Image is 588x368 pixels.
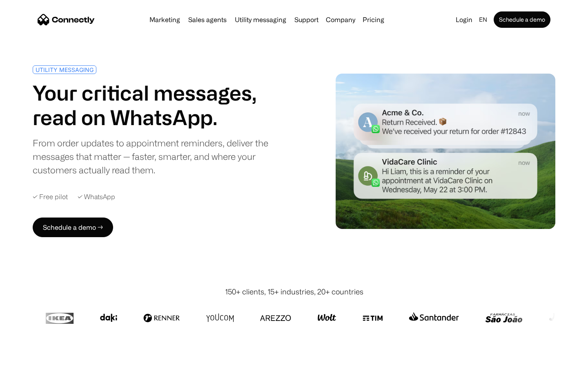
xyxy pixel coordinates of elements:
a: Marketing [146,16,183,23]
h1: Your critical messages, read on WhatsApp. [33,81,291,130]
div: ✓ Free pilot [33,193,68,201]
div: ✓ WhatsApp [78,193,115,201]
ul: Language list [16,354,49,365]
div: UTILITY MESSAGING [36,67,94,73]
a: Support [291,16,322,23]
a: Pricing [359,16,388,23]
div: From order updates to appointment reminders, deliver the messages that matter — faster, smarter, ... [33,136,291,177]
div: Company [326,14,355,25]
a: Schedule a demo [494,11,550,28]
div: 150+ clients, 15+ industries, 20+ countries [225,286,363,297]
a: Login [452,14,476,25]
aside: Language selected: English [8,353,49,365]
a: Schedule a demo → [33,218,113,237]
div: en [479,14,487,25]
a: Sales agents [185,16,230,23]
a: Utility messaging [232,16,290,23]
